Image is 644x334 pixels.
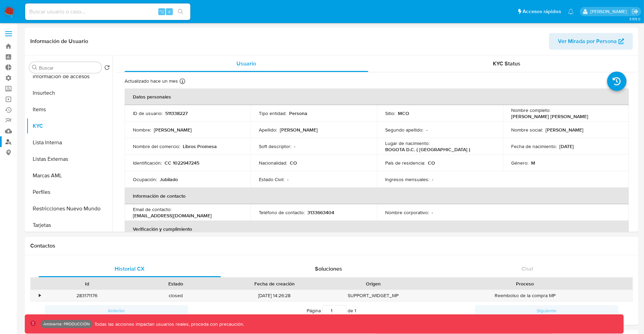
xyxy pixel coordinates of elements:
p: CO [428,160,435,166]
p: 3133663404 [307,209,334,216]
button: Tarjetas [27,217,113,233]
p: Apellido : [259,127,277,133]
div: Origen [334,280,413,287]
button: Restricciones Nuevo Mundo [27,200,113,217]
p: Teléfono de contacto : [259,209,305,216]
p: Nombre corporativo : [385,209,429,216]
p: 511338227 [165,110,188,116]
p: Fecha de nacimiento : [511,143,557,149]
p: - [432,176,433,182]
p: - [432,209,433,216]
button: Ver Mirada por Persona [549,33,633,50]
p: Soft descriptor : [259,143,291,149]
button: Volver al orden por defecto [104,65,110,72]
p: Ambiente: PRODUCCIÓN [43,323,90,325]
a: Notificaciones [568,9,574,14]
p: Todas las acciones impactan usuarios reales, proceda con precaución. [93,321,244,327]
div: Estado [136,280,215,287]
button: Items [27,101,113,118]
p: Tipo entidad : [259,110,286,116]
button: Buscar [32,65,38,70]
h1: Contactos [30,242,633,249]
button: Siguiente [475,305,619,316]
p: - [287,176,288,182]
div: Proceso [422,280,628,287]
p: Nombre completo : [511,107,550,113]
th: Información de contacto [125,188,629,204]
button: search-icon [173,7,188,17]
p: Lugar de nacimiento : [385,140,430,146]
p: - [426,127,427,133]
h1: Información de Usuario [30,38,88,45]
p: Segundo apellido : [385,127,423,133]
span: Usuario [237,60,256,67]
div: 283171176 [43,290,131,301]
div: • [39,292,41,299]
p: - [294,143,295,149]
p: Estado Civil : [259,176,284,182]
th: Verificación y cumplimiento [125,221,629,237]
p: País de residencia : [385,160,425,166]
button: KYC [27,118,113,134]
a: Salir [632,8,639,15]
p: Nacionalidad : [259,160,287,166]
p: MCO [398,110,409,116]
p: [PERSON_NAME] [PERSON_NAME] [511,113,588,119]
span: Chat [522,265,534,273]
p: Nombre social : [511,127,543,133]
p: [PERSON_NAME] [154,127,192,133]
button: Listas Externas [27,151,113,167]
p: M [531,160,535,166]
button: Anterior [45,305,188,316]
p: david.garay@mercadolibre.com.co [590,8,629,15]
p: Identificación : [133,160,162,166]
p: Nombre del comercio : [133,143,180,149]
p: Actualizado hace un mes [125,78,178,84]
p: [PERSON_NAME] [546,127,583,133]
button: Perfiles [27,184,113,200]
p: Sitio : [385,110,395,116]
span: ⌥ [159,8,164,15]
button: Información de accesos [27,68,113,85]
p: Ocupación : [133,176,157,182]
p: Nombre : [133,127,151,133]
div: SUPPORT_WIDGET_MP [329,290,418,301]
p: [EMAIL_ADDRESS][DOMAIN_NAME] [133,212,212,219]
span: 1 [355,307,357,314]
div: [DATE] 14:26:28 [220,290,329,301]
p: Género : [511,160,528,166]
span: Página de [307,305,357,316]
div: Fecha de creación [225,280,324,287]
p: ID de usuario : [133,110,162,116]
button: Lista Interna [27,134,113,151]
p: Jubilado [160,176,178,182]
p: Email de contacto : [133,206,171,212]
p: CC 1022947245 [165,160,199,166]
p: [DATE] [559,143,574,149]
span: Accesos rápidos [522,8,561,15]
p: [PERSON_NAME] [280,127,318,133]
span: KYC Status [493,60,520,67]
th: Datos personales [125,88,629,105]
input: Buscar [39,65,99,71]
button: Marcas AML [27,167,113,184]
p: BOGOTA D.C. ( [GEOGRAPHIC_DATA] ) [385,146,470,153]
p: CO [290,160,297,166]
p: Libros Promesa [183,143,217,149]
div: Reembolso de la compra MP [418,290,633,301]
div: closed [131,290,220,301]
span: Historial CX [115,265,145,273]
button: Insurtech [27,85,113,101]
div: Id [47,280,127,287]
input: Buscar usuario o caso... [25,7,190,16]
p: Ingresos mensuales : [385,176,429,182]
p: Persona [289,110,307,116]
span: Ver Mirada por Persona [558,33,617,50]
span: Soluciones [315,265,342,273]
span: s [168,8,170,15]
